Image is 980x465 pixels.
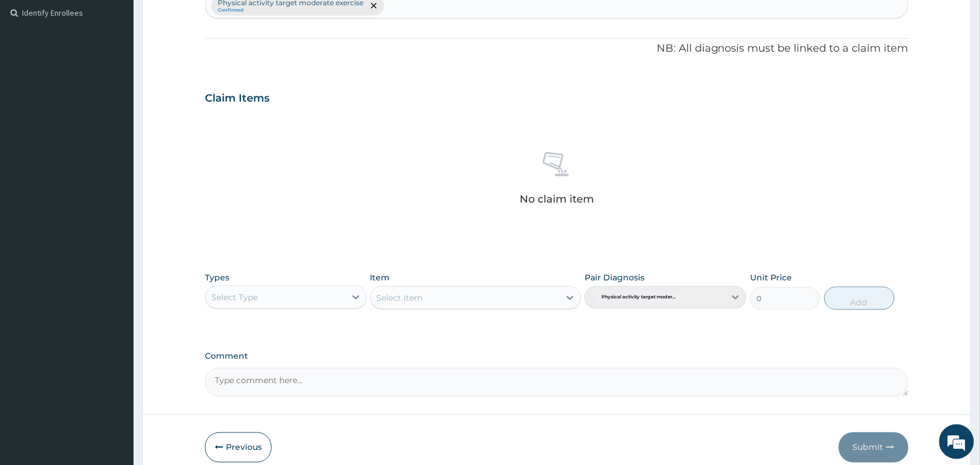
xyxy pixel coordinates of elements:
[21,58,47,87] img: d_794563401_company_1708531726252_794563401
[60,65,195,80] div: Chat with us now
[205,41,909,56] p: NB: All diagnosis must be linked to a claim item
[190,6,218,34] div: Minimize live chat window
[205,432,272,463] button: Previous
[211,291,258,303] div: Select Type
[6,317,221,358] textarea: Type your message and hit 'Enter'
[839,432,909,463] button: Submit
[67,146,160,264] span: We're online!
[370,272,390,283] label: Item
[750,272,792,283] label: Unit Price
[585,272,644,283] label: Pair Diagnosis
[205,92,269,105] h3: Claim Items
[205,352,909,362] label: Comment
[205,273,229,283] label: Types
[824,287,895,310] button: Add
[520,193,594,205] p: No claim item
